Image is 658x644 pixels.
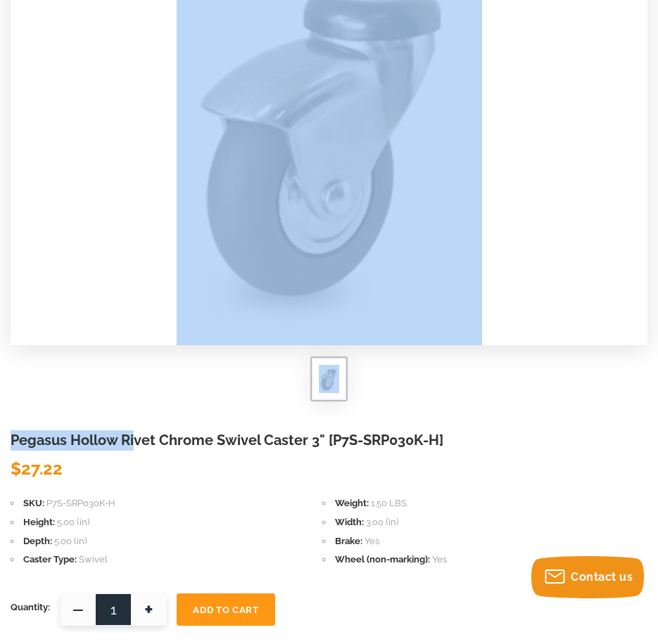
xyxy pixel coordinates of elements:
span: + [131,593,166,626]
button: Contact us [531,556,644,598]
span: Contact us [571,570,633,584]
span: Width [335,517,364,527]
span: Quantity [11,593,50,622]
h1: Pegasus Hollow Rivet Chrome Swivel Caster 3" [P7S-SRP030K-H] [11,430,647,451]
span: 5.00 (in) [57,517,89,527]
span: P7S-SRP030K-H [46,498,115,508]
span: Add To Cart [193,605,258,615]
span: Brake [335,536,362,546]
span: 3.00 (in) [366,517,398,527]
span: Depth [23,536,52,546]
span: 1.50 LBS [371,498,407,508]
span: Caster Type [23,554,77,565]
span: $27.22 [11,458,63,479]
span: Weight [335,498,369,508]
img: Pegasus Hollow Rivet Chrome Swivel Caster 3" [P7S-SRP030K-H] [319,365,339,393]
span: — [61,593,96,626]
span: Height [23,517,55,527]
span: Yes [432,554,447,565]
span: SKU [23,498,44,508]
span: 5.00 (in) [54,536,87,546]
span: Wheel (non-marking) [335,554,430,565]
span: Yes [365,536,379,546]
button: Add To Cart [177,593,275,626]
span: Swivel [79,554,108,565]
